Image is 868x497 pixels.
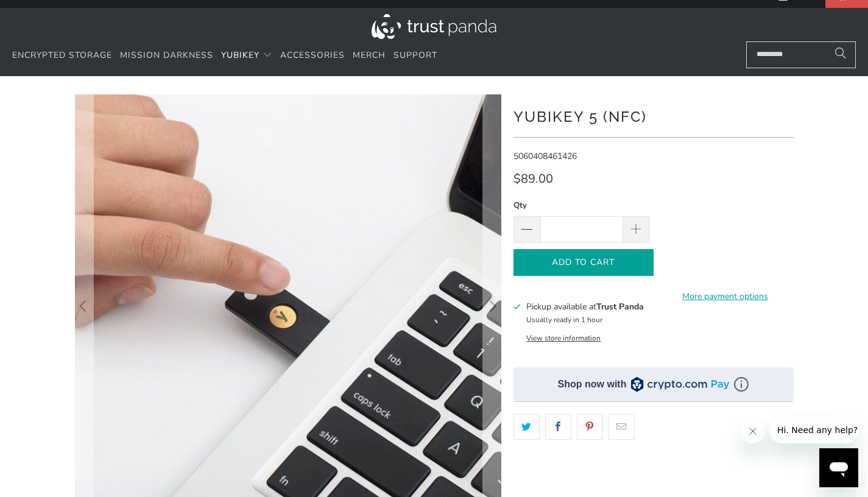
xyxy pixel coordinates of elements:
iframe: Button to launch messaging window [819,448,858,487]
summary: YubiKey [221,41,272,70]
button: Add to Cart [513,249,654,277]
div: Shop now with [558,378,627,391]
a: Share this on Twitter [513,414,540,440]
a: Support [393,41,437,70]
a: Merch [353,41,386,70]
span: Mission Darkness [120,49,213,61]
iframe: Message from company [770,417,858,443]
span: Accessories [280,49,345,61]
a: Share this on Facebook [545,414,571,440]
span: 5060408461426 [513,150,577,162]
span: Support [393,49,437,61]
h1: YubiKey 5 (NFC) [513,104,794,128]
iframe: Close message [741,419,765,443]
span: Add to Cart [526,258,641,268]
span: YubiKey [221,49,259,61]
b: Trust Panda [596,301,644,312]
input: Search... [746,41,856,68]
a: Encrypted Storage [12,41,112,70]
span: Encrypted Storage [12,49,112,61]
a: Share this on Pinterest [577,414,603,440]
button: Search [825,41,856,68]
small: Usually ready in 1 hour [526,315,602,325]
a: Accessories [280,41,345,70]
a: More payment options [657,290,794,303]
h3: Pickup available at [526,300,644,313]
button: View store information [526,333,601,343]
a: Email this to a friend [609,414,635,440]
a: Mission Darkness [120,41,213,70]
span: Merch [353,49,386,61]
img: Trust Panda Australia [372,14,496,39]
label: Qty [513,199,650,212]
span: $89.00 [513,171,553,187]
nav: Translation missing: en.navigation.header.main_nav [12,41,437,70]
